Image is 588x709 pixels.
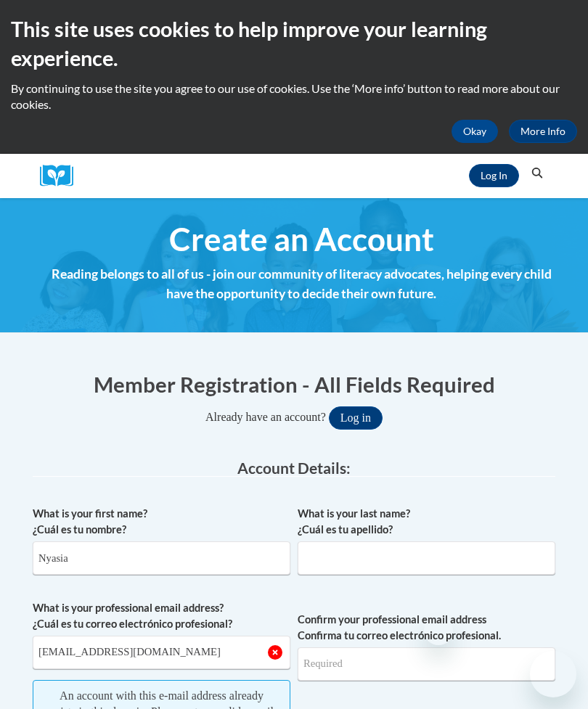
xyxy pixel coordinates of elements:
[33,600,290,632] label: What is your professional email address? ¿Cuál es tu correo electrónico profesional?
[11,15,577,73] h2: This site uses cookies to help improve your learning experience.
[11,81,577,112] p: By continuing to use the site you agree to our use of cookies. Use the ‘More info’ button to read...
[40,165,83,187] a: Cox Campus
[33,506,290,538] label: What is your first name? ¿Cuál es tu nombre?
[298,612,555,644] label: Confirm your professional email address Confirma tu correo electrónico profesional.
[509,120,577,143] a: More Info
[33,541,290,575] input: Metadata input
[298,647,555,681] input: Required
[424,616,453,645] iframe: Close message
[169,220,434,258] span: Create an Account
[33,636,290,669] input: Metadata input
[329,406,383,430] button: Log in
[237,459,351,477] span: Account Details:
[205,411,326,423] span: Already have an account?
[530,651,576,697] iframe: Button to launch messaging window
[298,541,555,575] input: Metadata input
[298,506,555,538] label: What is your last name? ¿Cuál es tu apellido?
[452,120,498,143] button: Okay
[40,165,83,187] img: Logo brand
[469,164,519,187] a: Log In
[33,369,555,399] h1: Member Registration - All Fields Required
[526,165,548,182] button: Search
[40,265,563,303] h4: Reading belongs to all of us - join our community of literacy advocates, helping every child have...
